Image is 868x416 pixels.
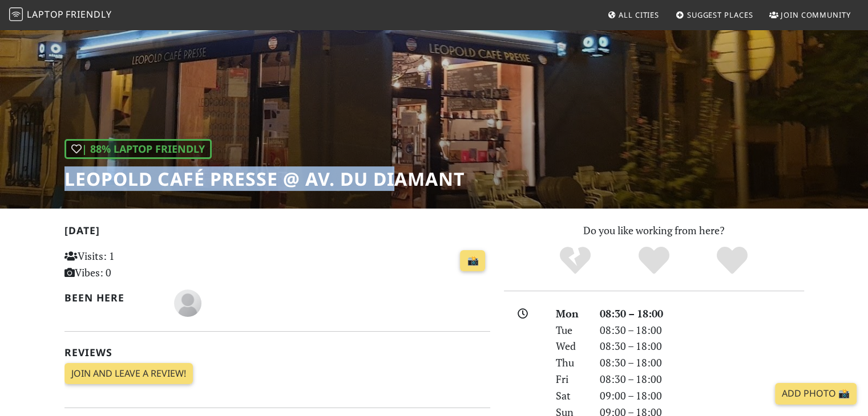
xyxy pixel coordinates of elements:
div: 08:30 – 18:00 [593,371,811,388]
div: Tue [549,322,592,338]
div: 08:30 – 18:00 [593,338,811,354]
span: Join Community [781,10,851,20]
div: Yes [615,245,693,276]
img: LaptopFriendly [9,7,23,21]
div: Sat [549,388,592,404]
img: blank-535327c66bd565773addf3077783bbfce4b00ec00e9fd257753287c682c7fa38.png [174,289,201,317]
div: Wed [549,338,592,354]
h2: [DATE] [64,225,490,241]
span: All Cities [619,10,659,20]
div: | 88% Laptop Friendly [64,139,212,159]
div: 09:00 – 18:00 [593,388,811,404]
h2: Been here [64,292,161,304]
span: Suggest Places [687,10,753,20]
h2: Reviews [64,346,490,358]
span: Laptop [27,8,64,21]
div: 08:30 – 18:00 [593,322,811,338]
div: 08:30 – 18:00 [593,354,811,371]
div: Mon [549,305,592,322]
a: All Cities [603,5,664,25]
p: Do you like working from here? [504,222,804,239]
a: 📸 [460,250,485,272]
p: Visits: 1 Vibes: 0 [64,248,197,281]
div: Definitely! [693,245,772,276]
a: LaptopFriendly LaptopFriendly [9,5,112,25]
a: Add Photo 📸 [775,383,857,405]
div: No [536,245,615,276]
a: Join and leave a review! [64,363,193,385]
div: 08:30 – 18:00 [593,305,811,322]
span: firas rebai [174,295,201,309]
a: Suggest Places [671,5,758,25]
span: Friendly [66,8,111,21]
div: Thu [549,354,592,371]
div: Fri [549,371,592,388]
h1: Leopold Café Presse @ Av. du Diamant [64,168,465,190]
a: Join Community [765,5,855,25]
